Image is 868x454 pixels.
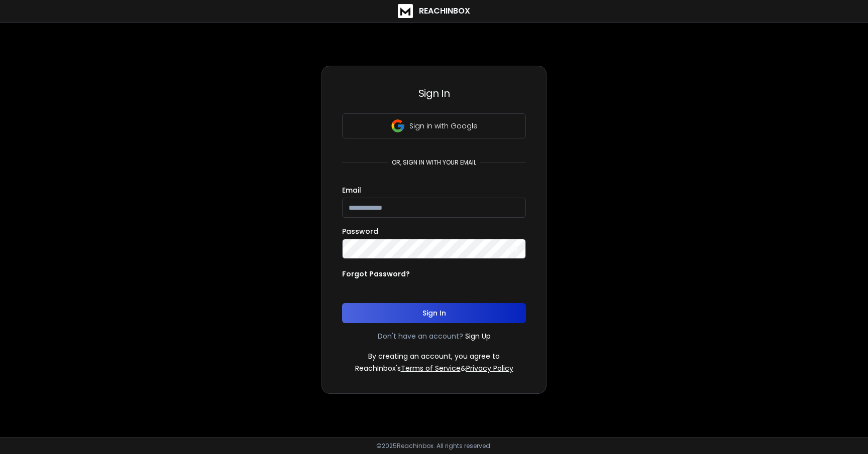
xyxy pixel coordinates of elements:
[465,331,491,341] a: Sign Up
[398,4,470,18] a: ReachInbox
[466,363,513,373] a: Privacy Policy
[378,331,463,341] p: Don't have an account?
[342,187,361,194] label: Email
[342,303,526,323] button: Sign In
[342,113,526,138] button: Sign in with Google
[376,442,492,450] p: © 2025 Reachinbox. All rights reserved.
[388,159,480,167] p: or, sign in with your email
[419,5,470,17] h1: ReachInbox
[409,121,478,131] p: Sign in with Google
[342,86,526,100] h3: Sign In
[368,351,500,361] p: By creating an account, you agree to
[342,228,378,235] label: Password
[398,4,413,18] img: logo
[401,363,461,373] a: Terms of Service
[342,269,410,279] p: Forgot Password?
[355,363,513,373] p: ReachInbox's &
